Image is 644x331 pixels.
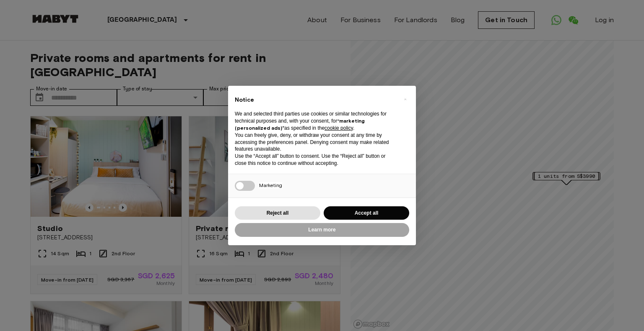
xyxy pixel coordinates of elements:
[259,182,282,188] span: Marketing
[235,132,396,153] p: You can freely give, deny, or withdraw your consent at any time by accessing the preferences pane...
[235,118,365,131] strong: “marketing (personalized ads)”
[235,110,396,131] p: We and selected third parties use cookies or similar technologies for technical purposes and, wit...
[398,92,412,106] button: Close this notice
[235,206,320,220] button: Reject all
[235,153,396,167] p: Use the “Accept all” button to consent. Use the “Reject all” button or close this notice to conti...
[404,94,407,104] span: ×
[325,125,353,131] a: cookie policy
[235,96,396,104] h2: Notice
[324,206,409,220] button: Accept all
[235,223,409,237] button: Learn more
